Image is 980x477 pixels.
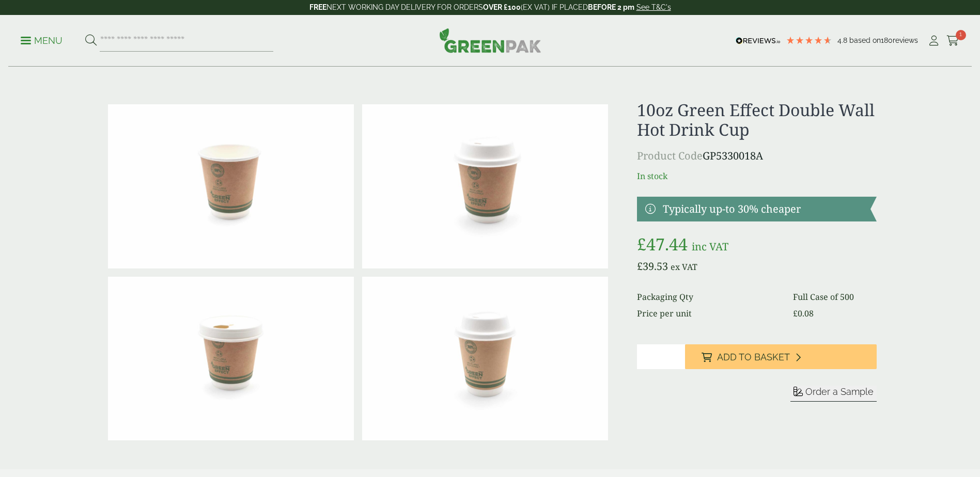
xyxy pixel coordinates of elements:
img: REVIEWS.io [736,37,781,44]
p: Menu [21,35,63,47]
img: 5330018A 10oz Green Effect Double Wall Hot Drink Paper Cup 285ml With Bagasse Sip Lid [362,104,608,268]
button: Add to Basket [685,344,877,369]
a: 1 [946,33,959,49]
strong: BEFORE 2 pm [588,3,634,11]
span: Add to Basket [717,352,790,363]
bdi: 39.53 [637,259,668,273]
bdi: 47.44 [637,233,688,255]
span: reviews [893,36,918,44]
i: Cart [946,36,959,46]
h1: 10oz Green Effect Double Wall Hot Drink Cup [637,100,876,140]
span: Product Code [637,149,703,163]
img: GreenPak Supplies [439,28,541,53]
button: Order a Sample [790,386,877,402]
dt: Packaging Qty [637,291,781,303]
a: See T&C's [636,3,671,11]
span: £ [637,233,646,255]
a: Menu [21,35,63,45]
img: 5330018A 10oz Green Effect Double Wall Hot Drink Cup 285ml With Bagasse Sip Lid V2 [362,277,608,441]
span: Order a Sample [805,386,874,397]
bdi: 0.08 [793,308,814,319]
span: ex VAT [671,261,697,273]
span: 1 [956,30,966,40]
span: 4.8 [837,36,849,44]
span: £ [637,259,643,273]
span: £ [793,308,798,319]
dd: Full Case of 500 [793,291,876,303]
img: 5330018A 10oz Green Effect Double Wall Hot Drink Cup 285ml With Green Effect Sip Lid [108,277,354,441]
strong: FREE [309,3,326,11]
i: My Account [927,36,940,46]
strong: OVER £100 [483,3,521,11]
dt: Price per unit [637,307,781,320]
div: 4.78 Stars [786,36,832,45]
span: inc VAT [692,240,728,253]
span: 180 [881,36,893,44]
p: GP5330018A [637,148,876,164]
p: In stock [637,170,876,182]
span: Based on [849,36,881,44]
img: 5330018A 10oz Green Effect Double Wall Hot Drink Cup 285ml [108,104,354,268]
